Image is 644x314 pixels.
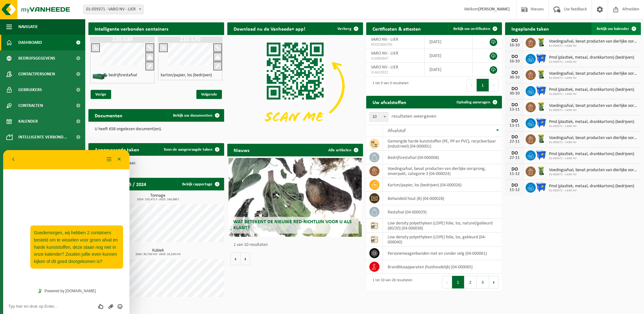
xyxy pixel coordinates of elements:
div: DO [508,38,521,43]
td: behandeld hout (B) (04-000028) [383,192,502,205]
span: Contracten [18,98,43,113]
td: [DATE] [425,63,473,77]
span: Rapportage [18,145,43,161]
img: WB-1100-HPE-BE-01 [536,117,546,128]
iframe: chat widget [3,150,129,314]
span: Toon de aangevraagde taken [164,148,212,152]
button: Previous [442,276,452,288]
p: 1 van 10 resultaten [234,243,360,247]
span: 01-059371 - VARO NV [549,189,634,193]
span: 01-059371 - VARO NV [549,44,638,48]
button: Next [489,79,499,91]
img: WB-1100-HPE-BE-01 [536,53,546,64]
button: 3 [477,276,489,288]
div: 11-12 [508,172,521,176]
td: [DATE] [425,35,473,49]
span: 10 [370,113,388,121]
button: Upload bestand [103,153,112,160]
h3: Tonnage [92,194,224,201]
a: Bekijk uw documenten [168,109,224,122]
a: Alle artikelen [323,144,362,156]
span: VARO NV - LIER [371,65,398,70]
button: 1 [452,276,464,288]
span: 01-059371 - VARO NV [549,141,638,144]
div: Beoordeel deze chat [93,153,103,160]
span: 01-059371 - VARO NV - LIER [84,5,143,14]
p: Geen data beschikbaar. [95,161,218,166]
h2: Aangevraagde taken [88,143,146,155]
h1: Z20.570 [159,37,221,43]
div: DO [508,135,521,140]
span: Vorige [91,90,111,99]
img: WB-1100-HPE-BE-01 [536,182,546,192]
td: bedrijfsrestafval (04-000008) [383,151,502,164]
span: 01-059371 - VARO NV [549,125,634,128]
div: 11-12 [508,188,521,192]
span: VLA610321 [371,70,420,75]
button: Vorige [230,253,241,265]
div: DO [508,183,521,188]
h2: Intelligente verbonden containers [88,22,224,35]
a: Toon de aangevraagde taken [158,143,224,156]
span: Voedingsafval, bevat producten van dierlijke oorsprong, onverpakt, categorie 3 [549,136,638,141]
span: Bedrijfsgegevens [18,50,55,66]
span: 01-059371 - VARO NV [549,157,634,160]
button: Volgende [241,253,250,265]
div: Group of buttons [93,153,121,160]
td: karton/papier, los (bedrijven) (04-000026) [383,178,502,192]
td: gemengde harde kunststoffen (PE, PP en PVC), recycleerbaar (industrieel) (04-000001) [383,137,502,151]
td: low density polyethyleen (LDPE) folie, los, gekleurd (04-000040) [383,233,502,247]
span: 01-059371 - VARO NV [549,108,638,112]
button: Next [489,276,499,288]
button: 1 [477,79,489,91]
div: DO [508,102,521,108]
span: Gebruikers [18,82,42,98]
div: DO [508,70,521,75]
td: brandblusapparaten (huishoudelijk) (04-000065) [383,260,502,274]
span: Bekijk uw documenten [173,113,212,118]
span: Intelligente verbond... [18,129,67,145]
div: 30-10 [508,75,521,80]
span: 01-059371 - VARO NV [549,76,638,80]
div: 16-10 [508,43,521,48]
span: Contactpersonen [18,66,55,82]
span: Volgende [196,90,222,99]
span: Pmd (plastiek, metaal, drankkartons) (bedrijven) [549,55,634,60]
h1: Z20.539 [92,37,153,43]
img: HK-XZ-20-GN-01 [92,73,108,80]
span: Voedingsafval, bevat producten van dierlijke oorsprong, onverpakt, categorie 3 [549,168,638,173]
div: 13-11 [508,108,521,112]
h2: Download nu de Vanheede+ app! [227,22,312,35]
td: voedingsafval, bevat producten van dierlijke oorsprong, onverpakt, categorie 3 (04-000024) [383,164,502,178]
span: Verberg [337,27,351,31]
span: Voedingsafval, bevat producten van dierlijke oorsprong, onverpakt, categorie 3 [549,71,638,76]
h4: karton/papier, los (bedrijven) [161,73,212,78]
img: WB-0140-HPE-GN-50 [536,133,546,144]
span: Bekijk uw kalender [597,27,629,31]
div: 27-11 [508,140,521,144]
span: 10 [369,112,388,122]
button: Verberg [332,22,362,35]
span: RED25004705 [371,42,420,47]
span: VARO NV - LIER [371,51,398,56]
a: Wat betekent de nieuwe RED-richtlijn voor u als klant? [229,158,361,237]
span: Afvalstof [388,128,406,133]
strong: [PERSON_NAME] [478,7,510,12]
h3: Kubiek [92,248,224,256]
div: 13-11 [508,124,521,128]
img: WB-0140-HPE-GN-50 [536,101,546,112]
td: restafval (04-000029) [383,205,502,219]
span: 2024: 153,471 t - 2025: 104,880 t [92,198,224,201]
div: DO [508,86,521,91]
span: 2024: 30,720 m3 - 2025: 24,520 m3 [92,253,224,256]
span: 01-059371 - VARO NV [549,92,634,96]
span: Wat betekent de nieuwe RED-richtlijn voor u als klant? [233,219,352,230]
a: Bekijk rapportage [177,178,224,190]
img: Download de VHEPlus App [227,35,363,137]
span: Pmd (plastiek, metaal, drankkartons) (bedrijven) [549,184,634,189]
